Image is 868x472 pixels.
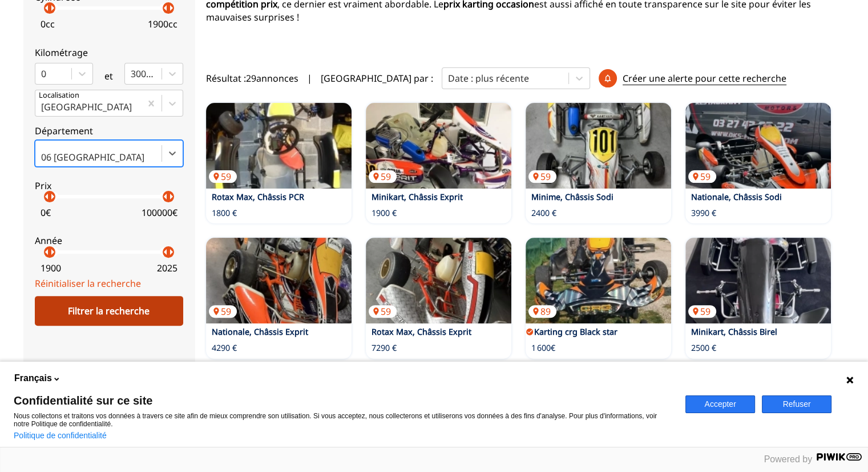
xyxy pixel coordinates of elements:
[685,238,831,323] img: Minikart, Châssis Birel
[212,191,304,202] a: Rotax Max, Châssis PCR
[372,342,397,354] p: 7290 €
[157,262,177,274] p: 2025
[691,191,782,202] a: Nationale, Châssis Sodi
[526,238,671,323] img: Karting crg Black star
[534,326,617,337] a: Karting crg Black star
[528,170,556,183] p: 59
[372,326,471,337] a: Rotax Max, Châssis Exprit
[41,18,55,30] p: 0 cc
[372,191,463,202] a: Minikart, Châssis Exprit
[164,190,178,203] p: arrow_right
[307,72,312,85] span: |
[40,1,54,15] p: arrow_left
[14,395,672,406] span: Confidentialité sur ce site
[35,234,183,247] p: Année
[35,125,183,137] p: Département
[35,277,141,290] a: Réinitialiser la recherche
[206,103,352,189] img: Rotax Max, Châssis PCR
[46,190,59,203] p: arrow_right
[688,305,716,318] p: 59
[526,103,671,189] a: Minime, Châssis Sodi59
[685,103,831,189] img: Nationale, Châssis Sodi
[526,238,671,323] a: Karting crg Black star89
[321,72,433,85] p: [GEOGRAPHIC_DATA] par :
[159,245,172,259] p: arrow_left
[148,18,177,30] p: 1900 cc
[528,305,556,318] p: 89
[41,262,61,274] p: 1900
[531,207,556,219] p: 2400 €
[685,238,831,323] a: Minikart, Châssis Birel59
[142,206,177,219] p: 100000 €
[366,238,511,323] img: Rotax Max, Châssis Exprit
[206,238,352,323] a: Nationale, Châssis Exprit59
[35,179,183,192] p: Prix
[369,170,397,183] p: 59
[46,245,59,259] p: arrow_right
[685,103,831,189] a: Nationale, Châssis Sodi59
[40,190,54,203] p: arrow_left
[369,305,397,318] p: 59
[35,46,183,59] p: Kilométrage
[164,245,178,259] p: arrow_right
[688,170,716,183] p: 59
[366,238,511,323] a: Rotax Max, Châssis Exprit59
[531,342,555,354] p: 1 600€
[212,207,237,219] p: 1800 €
[691,342,716,354] p: 2500 €
[691,207,716,219] p: 3990 €
[164,1,178,15] p: arrow_right
[206,72,298,85] span: Résultat : 29 annonces
[623,72,786,85] p: Créer une alerte pour cette recherche
[41,206,51,219] p: 0 €
[764,454,813,464] span: Powered by
[104,70,113,82] p: et
[206,103,352,189] a: Rotax Max, Châssis PCR59
[691,326,777,337] a: Minikart, Châssis Birel
[159,1,172,15] p: arrow_left
[209,305,237,318] p: 59
[14,431,107,440] a: Politique de confidentialité
[14,372,52,385] span: Français
[685,395,755,413] button: Accepter
[131,69,133,79] input: 300000
[46,1,59,15] p: arrow_right
[41,69,43,79] input: 0
[531,191,613,202] a: Minime, Châssis Sodi
[366,103,511,189] img: Minikart, Châssis Exprit
[159,190,172,203] p: arrow_left
[35,296,183,326] div: Filtrer la recherche
[526,103,671,189] img: Minime, Châssis Sodi
[39,90,79,101] p: Localisation
[372,207,397,219] p: 1900 €
[366,103,511,189] a: Minikart, Châssis Exprit59
[40,245,54,259] p: arrow_left
[14,412,672,428] p: Nous collectons et traitons vos données à travers ce site afin de mieux comprendre son utilisatio...
[206,238,352,323] img: Nationale, Châssis Exprit
[212,342,237,354] p: 4290 €
[762,395,831,413] button: Refuser
[212,326,308,337] a: Nationale, Châssis Exprit
[209,170,237,183] p: 59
